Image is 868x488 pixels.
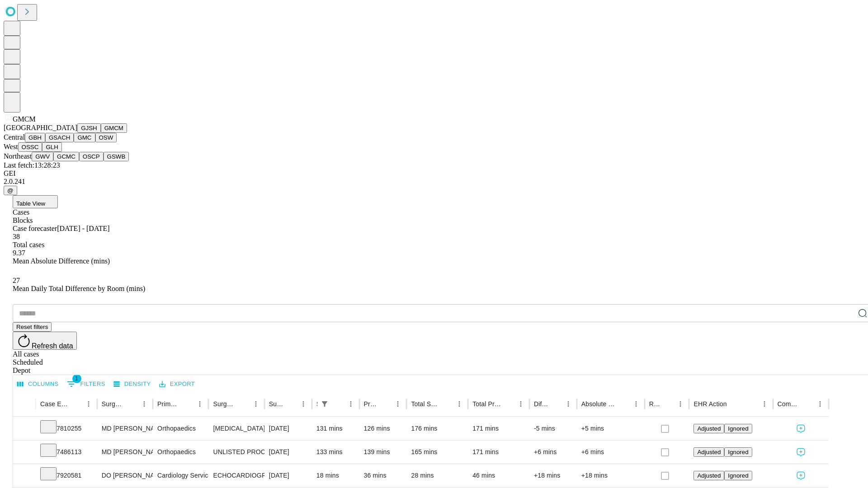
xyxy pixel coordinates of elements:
[758,398,771,410] button: Menu
[111,377,153,391] button: Density
[316,400,317,408] div: Scheduled In Room Duration
[13,257,110,265] span: Mean Absolute Difference (mins)
[693,400,726,408] div: EHR Action
[534,464,572,487] div: +18 mins
[4,178,864,186] div: 2.0.241
[42,142,61,152] button: GLH
[581,400,616,408] div: Absolute Difference
[316,441,355,464] div: 133 mins
[237,398,250,410] button: Sort
[411,417,463,440] div: 176 mins
[472,441,525,464] div: 171 mins
[728,449,748,455] span: Ignored
[13,233,20,240] span: 38
[40,441,93,464] div: 7486113
[18,468,31,484] button: Expand
[213,441,259,464] div: UNLISTED PROCEDURE PELVIS OR HIP JOINT
[157,417,204,440] div: Orthopaedics
[213,417,259,440] div: [MEDICAL_DATA] [MEDICAL_DATA]
[79,152,104,161] button: OSCP
[40,400,69,408] div: Case Epic Id
[18,445,31,460] button: Expand
[13,285,145,292] span: Mean Daily Total Difference by Room (mins)
[125,398,138,410] button: Sort
[316,464,355,487] div: 18 mins
[53,152,79,161] button: GCMC
[181,398,193,410] button: Sort
[693,447,724,457] button: Adjusted
[778,400,800,408] div: Comments
[32,152,53,161] button: GWV
[45,133,74,142] button: GSACH
[472,464,525,487] div: 46 mins
[440,398,453,410] button: Sort
[724,471,752,480] button: Ignored
[18,142,42,152] button: OSSC
[7,187,14,194] span: @
[318,398,331,410] button: Show filters
[344,398,357,410] button: Menu
[65,377,108,391] button: Show filters
[77,123,101,133] button: GJSH
[581,464,640,487] div: +18 mins
[13,115,36,123] span: GMCM
[472,417,525,440] div: 171 mins
[32,342,73,350] span: Refresh data
[13,249,25,257] span: 9.37
[697,449,721,455] span: Adjusted
[693,424,724,433] button: Adjusted
[4,169,864,178] div: GEI
[250,398,262,410] button: Menu
[364,417,402,440] div: 126 mins
[13,241,44,249] span: Total cases
[801,398,814,410] button: Sort
[4,143,18,150] span: West
[814,398,826,410] button: Menu
[138,398,151,410] button: Menu
[101,123,127,133] button: GMCM
[472,400,501,408] div: Total Predicted Duration
[332,398,344,410] button: Sort
[13,277,20,284] span: 27
[364,400,378,408] div: Predicted In Room Duration
[102,417,148,440] div: MD [PERSON_NAME] [PERSON_NAME]
[157,377,197,391] button: Export
[728,425,748,432] span: Ignored
[534,417,572,440] div: -5 mins
[316,417,355,440] div: 131 mins
[74,133,95,142] button: GMC
[213,464,259,487] div: ECHOCARDIOGRAPHY, TRANSESOPHAGEAL; INCLUDING PROBE PLACEMENT, IMAGE ACQUISITION, INTERPRETATION A...
[392,398,404,410] button: Menu
[549,398,562,410] button: Sort
[16,324,48,330] span: Reset filters
[364,464,402,487] div: 36 mins
[13,225,57,232] span: Case forecaster
[697,425,721,432] span: Adjusted
[284,398,297,410] button: Sort
[18,421,31,437] button: Expand
[157,464,204,487] div: Cardiology Service
[269,441,307,464] div: [DATE]
[297,398,310,410] button: Menu
[617,398,630,410] button: Sort
[13,332,77,350] button: Refresh data
[661,398,674,410] button: Sort
[4,124,77,131] span: [GEOGRAPHIC_DATA]
[102,441,148,464] div: MD [PERSON_NAME] [PERSON_NAME]
[697,472,721,479] span: Adjusted
[411,464,463,487] div: 28 mins
[16,200,45,207] span: Table View
[102,464,148,487] div: DO [PERSON_NAME] [PERSON_NAME]
[379,398,392,410] button: Sort
[581,417,640,440] div: +5 mins
[193,398,206,410] button: Menu
[13,322,52,332] button: Reset filters
[40,464,93,487] div: 7920581
[4,152,32,160] span: Northeast
[157,441,204,464] div: Orthopaedics
[728,398,741,410] button: Sort
[82,398,95,410] button: Menu
[4,161,60,169] span: Last fetch: 13:28:23
[502,398,514,410] button: Sort
[4,133,25,141] span: Central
